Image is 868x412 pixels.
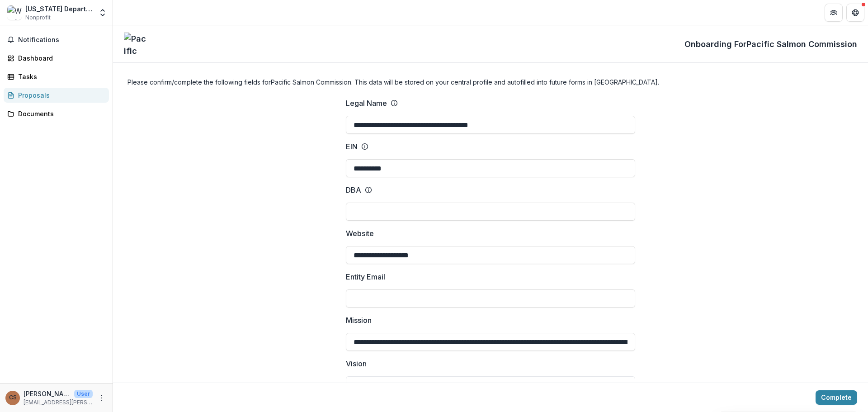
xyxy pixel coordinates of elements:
[18,72,102,81] div: Tasks
[684,38,857,50] p: Onboarding For Pacific Salmon Commission
[825,4,843,22] button: Partners
[346,185,361,195] p: DBA
[4,33,109,47] button: Notifications
[4,88,109,103] a: Proposals
[846,4,864,22] button: Get Help
[25,14,51,22] span: Nonprofit
[4,51,109,66] a: Dashboard
[346,271,385,282] p: Entity Email
[74,390,93,398] p: User
[127,77,854,87] h4: Please confirm/complete the following fields for Pacific Salmon Commission . This data will be st...
[346,315,372,326] p: Mission
[24,389,71,398] p: [PERSON_NAME]
[346,228,374,239] p: Website
[18,36,105,44] span: Notifications
[25,4,93,14] div: [US_STATE] Department of Fish and Wildlife
[346,141,358,152] p: EIN
[346,98,387,109] p: Legal Name
[346,358,367,369] p: Vision
[4,69,109,84] a: Tasks
[96,4,109,22] button: Open entity switcher
[18,53,102,63] div: Dashboard
[4,106,109,121] a: Documents
[124,33,146,55] img: Pacific Salmon Commission logo
[24,398,93,407] p: [EMAIL_ADDRESS][PERSON_NAME][DOMAIN_NAME]
[816,390,857,405] button: Complete
[7,5,22,20] img: Washington Department of Fish and Wildlife
[18,109,102,118] div: Documents
[18,90,102,100] div: Proposals
[96,393,107,403] button: More
[9,395,17,401] div: Chanice Sweeney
